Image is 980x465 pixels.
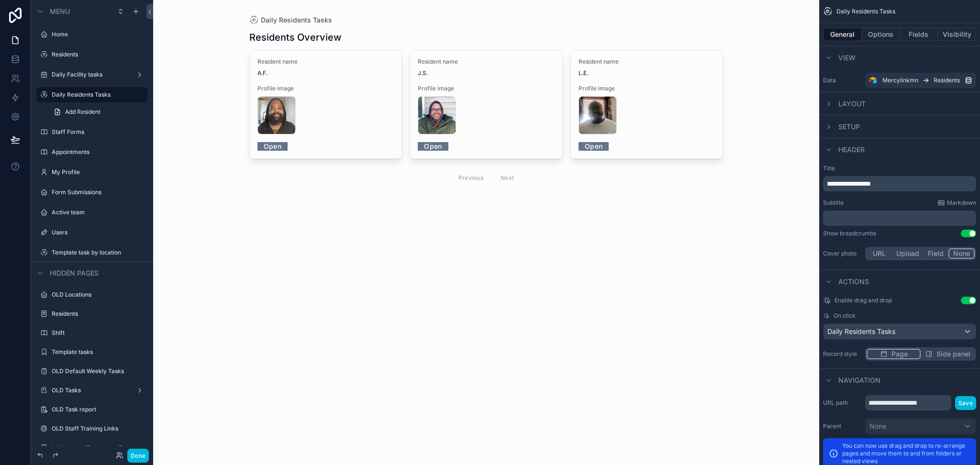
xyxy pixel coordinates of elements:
div: scrollable content [823,176,976,191]
label: OLD Tasks [52,387,128,394]
label: Users [52,229,142,236]
label: Residents [52,310,142,318]
button: URL [867,248,892,259]
span: On click [834,312,856,320]
span: Hidden pages [50,268,99,278]
label: Residents [52,51,142,58]
p: You can now use drag and drop to re-arrange pages and move them to and from folders or nested views [842,442,970,465]
span: Header [838,145,865,155]
label: Incident and Emergency Report [52,444,142,452]
label: OLD Locations [52,291,142,299]
label: Record style [823,350,861,358]
label: Template task by location [52,249,142,256]
span: Navigation [838,376,880,385]
button: Upload [892,248,924,259]
span: Side panel [936,349,970,359]
span: Add Resident [65,108,100,116]
label: URL path [823,399,861,407]
span: View [838,53,856,63]
button: Fields [900,28,938,41]
span: Residents [934,77,960,84]
label: Cover photo [823,250,861,257]
button: None [865,418,976,434]
span: Menu [50,7,70,16]
span: Actions [838,277,869,287]
span: Setup [838,122,860,132]
label: Shift [52,329,142,337]
span: Enable drag and drop [835,297,892,304]
a: Markdown [937,199,976,207]
button: Field [924,248,949,259]
label: OLD Task report [52,406,142,413]
label: OLD Default Weekly Tasks [52,367,142,375]
span: Markdown [947,199,976,207]
span: Mercylinkmn [882,77,918,84]
button: Save [955,396,976,410]
a: Add Resident [48,104,147,120]
label: Subtitle [823,199,844,207]
label: Data [823,77,861,84]
span: Page [891,349,908,359]
button: General [823,28,862,41]
label: Template tasks [52,348,142,356]
label: Home [52,31,142,38]
label: Title [823,165,976,172]
label: Form Submissions [52,188,142,196]
label: Daily Facility tasks [52,71,128,78]
button: Daily Residents Tasks [823,323,976,340]
button: Done [127,449,149,463]
button: Visibility [938,28,976,41]
button: Options [862,28,900,41]
img: Airtable Logo [869,77,877,84]
div: Show breadcrumbs [823,230,876,237]
button: None [948,248,975,259]
label: Staff Forms [52,128,142,136]
label: My Profile [52,168,142,176]
a: MercylinkmnResidents [865,73,976,88]
span: Layout [838,99,866,109]
label: Daily Residents Tasks [52,91,142,99]
span: Daily Residents Tasks [836,8,895,15]
label: Active team [52,209,142,216]
span: None [869,421,886,431]
label: Parent [823,422,861,430]
label: OLD Staff Training Links [52,425,142,432]
div: scrollable content [823,210,976,226]
span: Daily Residents Tasks [827,327,895,336]
label: Appointments [52,148,142,156]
